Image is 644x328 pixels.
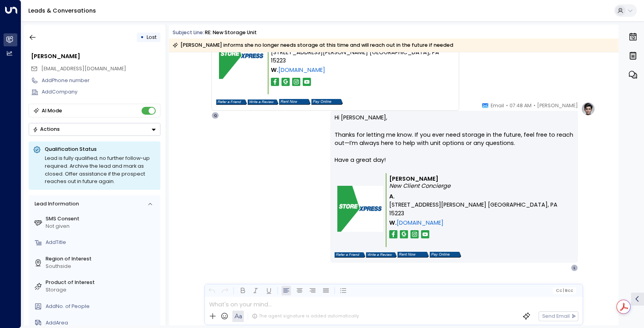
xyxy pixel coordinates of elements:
div: [PERSON_NAME] informs she no longer needs storage at this time and will reach out in the future i... [173,41,453,49]
img: storexpress_pay.png [311,99,343,105]
span: A. [389,192,395,201]
b: [PERSON_NAME] [389,175,438,183]
button: Redo [220,286,230,296]
div: Actions [33,126,60,132]
img: storexpress_insta.png [292,78,300,86]
span: Cc Bcc [556,288,573,293]
span: W. [271,66,278,75]
span: 07:48 AM [510,102,532,110]
span: Email [491,102,504,110]
div: [PERSON_NAME] [31,52,160,61]
img: storexpress_google.png [282,78,290,86]
div: Lead Information [32,200,79,208]
p: Hi [PERSON_NAME], Thanks for letting me know. If you ever need storage in the future, feel free t... [335,114,574,173]
i: New Client Concierge [389,182,451,190]
a: Leads & Conversations [28,7,96,15]
img: storexpress_yt.png [421,230,429,238]
a: [DOMAIN_NAME] [397,219,443,227]
span: | [563,288,564,293]
div: AddCompany [42,88,160,96]
span: • [506,102,508,110]
img: storexpres_fb.png [389,230,397,238]
img: storexpress_yt.png [303,78,311,86]
img: storexpress_logo.png [337,186,383,232]
img: storexpress_write.png [366,252,397,258]
p: Qualification Status [45,146,156,153]
button: Undo [207,286,217,296]
span: Lost [147,34,156,40]
span: • [534,102,535,110]
div: L [571,264,578,271]
div: AddPhone number [42,77,160,84]
div: Southside [46,263,158,270]
div: AddNo. of People [46,303,158,310]
img: storexpress_pay.png [430,252,461,258]
span: [STREET_ADDRESS][PERSON_NAME] [GEOGRAPHIC_DATA], PA 15223 [271,48,452,65]
div: AddArea [46,319,158,327]
img: storexpress_rent.png [279,99,311,105]
label: Region of Interest [46,255,158,263]
div: Storage [46,286,158,294]
label: Product of Interest [46,279,158,286]
img: storexpress_rent.png [397,252,429,258]
label: SMS Consent [46,215,158,223]
img: storexpress_write.png [248,99,278,105]
a: [DOMAIN_NAME] [278,66,325,75]
img: storexpress_logo.png [219,33,265,79]
span: [EMAIL_ADDRESS][DOMAIN_NAME] [41,65,126,72]
img: storexpres_fb.png [271,78,279,86]
img: storexpress_refer.png [335,252,365,258]
div: Button group with a nested menu [29,123,160,136]
img: storexpress_insta.png [410,230,419,238]
div: AI Mode [42,107,62,115]
span: [PERSON_NAME] [537,102,578,110]
img: storexpress_refer.png [216,99,247,105]
img: profile-logo.png [581,102,595,116]
span: [STREET_ADDRESS][PERSON_NAME] [GEOGRAPHIC_DATA], PA 15223 [389,201,571,218]
button: Cc|Bcc [553,287,576,294]
span: llb25@yahoo.com [41,65,126,73]
button: Actions [29,123,160,136]
div: RE: New storage unit [205,29,257,37]
div: • [140,31,144,44]
span: Subject Line: [173,29,204,36]
span: W. [389,219,397,227]
img: storexpress_google.png [400,230,408,238]
div: AddTitle [46,239,158,246]
div: Lead is fully qualified; no further follow-up required. Archive the lead and mark as closed. Offe... [45,154,156,185]
div: Not given [46,223,158,230]
div: The agent signature is added automatically [252,313,359,319]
